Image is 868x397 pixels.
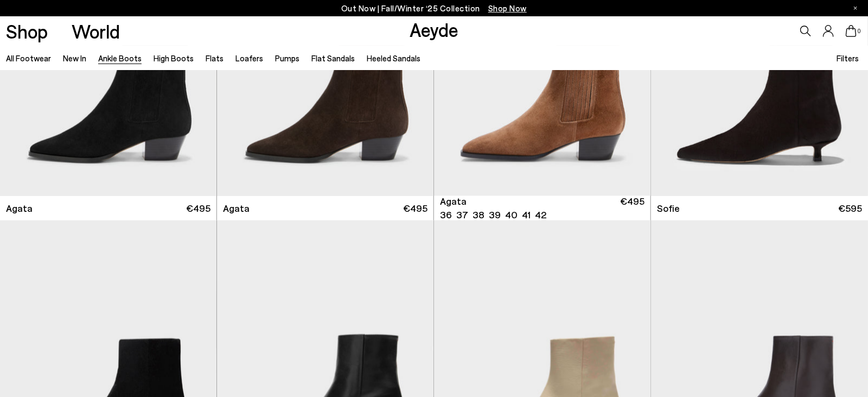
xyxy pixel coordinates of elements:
[235,53,263,63] a: Loafers
[276,53,300,63] a: Pumps
[6,22,48,41] a: Shop
[410,18,458,41] a: Aeyde
[367,53,421,63] a: Heeled Sandals
[6,53,51,63] a: All Footwear
[434,196,650,220] a: Agata 36 37 38 39 40 41 42 €495
[651,196,868,220] a: Sofie €595
[403,201,427,215] span: €495
[505,208,518,222] li: 40
[98,53,142,63] a: Ankle Boots
[535,208,546,222] li: 42
[620,194,644,222] span: €495
[489,208,501,222] li: 39
[440,208,542,222] ul: variant
[857,28,862,34] span: 0
[456,208,468,222] li: 37
[473,208,484,222] li: 38
[488,3,527,13] span: Navigate to /collections/new-in
[341,2,527,15] p: Out Now | Fall/Winter ‘25 Collection
[223,201,250,215] span: Agata
[846,25,857,37] a: 0
[838,201,862,215] span: €595
[440,208,452,222] li: 36
[312,53,355,63] a: Flat Sandals
[63,53,86,63] a: New In
[657,201,680,215] span: Sofie
[837,53,859,63] span: Filters
[6,201,33,215] span: Agata
[72,22,120,41] a: World
[217,196,433,220] a: Agata €495
[206,53,224,63] a: Flats
[186,201,210,215] span: €495
[154,53,194,63] a: High Boots
[522,208,531,222] li: 41
[440,194,467,208] span: Agata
